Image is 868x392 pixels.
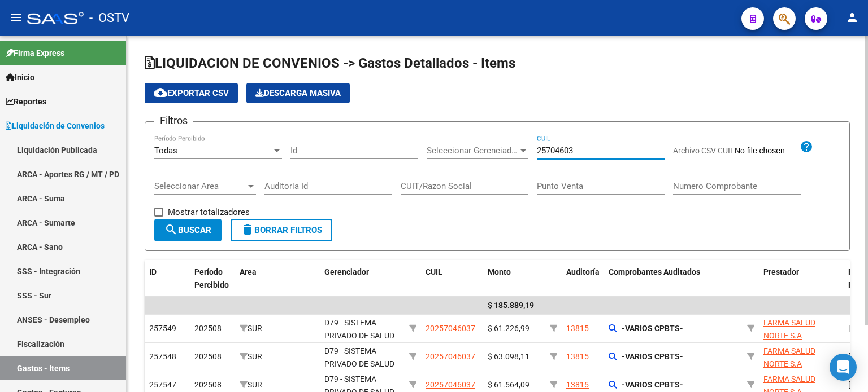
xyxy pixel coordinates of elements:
datatable-header-cell: CUIL [421,260,483,297]
span: SUR [248,380,262,389]
span: Inicio [6,71,34,83]
app-download-masive: Descarga masiva de comprobantes (adjuntos) [246,83,350,103]
button: Descarga Masiva [246,83,350,103]
span: Archivo CSV CUIL [673,146,735,155]
datatable-header-cell: Auditoría [562,260,604,297]
span: Gerenciador [324,267,369,276]
div: Open Intercom Messenger [830,354,857,381]
mat-icon: search [164,223,178,236]
span: 202508 [194,324,222,333]
span: 20257046037 [426,352,475,361]
span: Reportes [6,95,46,108]
span: Firma Express [6,47,64,59]
span: 257549 [149,324,176,333]
span: Período Percibido [194,267,229,289]
datatable-header-cell: Area [235,260,320,297]
span: FARMA SALUD NORTE S.A [763,346,815,368]
span: D79 - SISTEMA PRIVADO DE SALUD S.A (Medicenter) [324,346,394,381]
span: 257548 [149,352,176,361]
datatable-header-cell: Gerenciador [320,260,405,297]
strong: -VARIOS CPBTS- [622,352,683,361]
span: Area [240,267,257,276]
button: Borrar Filtros [231,219,332,241]
span: - OSTV [89,6,129,30]
span: D79 - SISTEMA PRIVADO DE SALUD S.A (Medicenter) [324,318,394,353]
strong: -VARIOS CPBTS- [622,380,683,389]
mat-icon: person [845,11,859,24]
span: 202508 [194,380,222,389]
span: $ 185.889,19 [488,301,534,310]
mat-icon: help [800,140,813,153]
span: ID [149,267,157,276]
span: SUR [248,352,262,361]
span: 20257046037 [426,380,475,389]
span: 257547 [149,380,176,389]
span: FARMA SALUD NORTE S.A [763,318,815,340]
strong: -VARIOS CPBTS- [622,324,683,333]
span: Prestador [763,267,799,276]
mat-icon: cloud_download [154,86,167,99]
span: Exportar CSV [154,88,229,98]
span: Seleccionar Area [154,181,246,191]
datatable-header-cell: Prestador [759,260,844,297]
span: Descarga Masiva [255,88,341,98]
span: 20257046037 [426,324,475,333]
h3: Filtros [154,113,193,129]
mat-icon: delete [241,223,254,236]
span: $ 61.226,99 [488,324,530,333]
span: LIQUIDACION DE CONVENIOS -> Gastos Detallados - Items [145,55,515,71]
span: $ 63.098,11 [488,352,530,361]
div: 13815 [566,350,589,363]
datatable-header-cell: Monto [483,260,545,297]
span: Comprobantes Auditados [609,267,700,276]
span: Monto [488,267,511,276]
span: Auditoría [566,267,600,276]
input: Archivo CSV CUIL [735,146,800,156]
span: CUIL [426,267,442,276]
datatable-header-cell: Comprobantes Auditados [604,260,743,297]
div: 13815 [566,378,589,391]
span: SUR [248,324,262,333]
mat-icon: menu [9,11,23,24]
button: Buscar [154,219,222,241]
span: Todas [154,146,177,156]
datatable-header-cell: ID [145,260,190,297]
span: Mostrar totalizadores [168,205,250,219]
datatable-header-cell: Período Percibido [190,260,235,297]
div: 13815 [566,322,589,335]
div: (30716003392) [763,316,839,340]
div: (30716003392) [763,345,839,368]
button: Exportar CSV [145,83,238,103]
span: $ 61.564,09 [488,380,530,389]
span: Buscar [164,225,211,235]
span: Borrar Filtros [241,225,322,235]
span: Liquidación de Convenios [6,120,105,132]
span: 202508 [194,352,222,361]
span: Seleccionar Gerenciador [427,146,518,156]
